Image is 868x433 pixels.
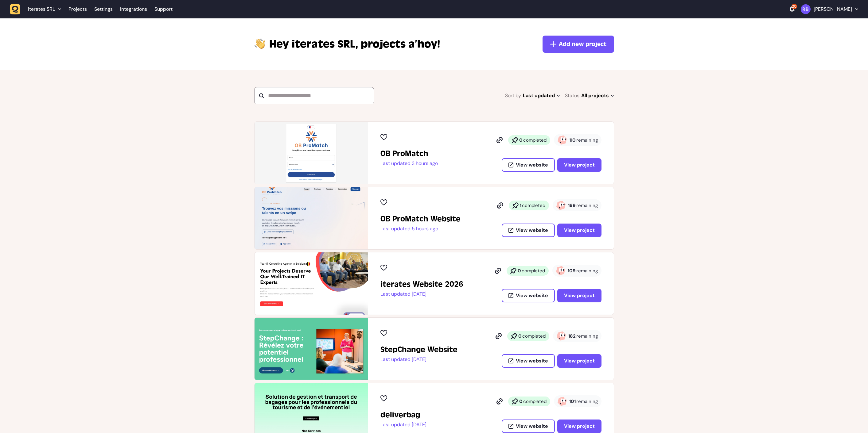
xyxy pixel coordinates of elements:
[522,268,545,274] span: completed
[516,358,548,363] span: View website
[557,354,601,368] button: View project
[523,398,547,404] span: completed
[68,4,87,15] a: Projects
[564,228,595,233] span: View project
[568,202,576,209] strong: 169
[557,224,601,237] button: View project
[516,293,548,298] span: View website
[380,345,457,354] h2: StepChange Website
[564,424,595,429] span: View project
[10,4,65,15] button: iterates SRL
[814,6,852,12] p: [PERSON_NAME]
[581,91,614,100] span: All projects
[254,37,266,49] img: hi-hand
[516,163,548,167] span: View website
[557,420,601,433] button: View project
[565,91,579,100] span: Status
[255,122,368,184] img: OB ProMatch
[576,268,598,274] span: remaining
[557,158,601,172] button: View project
[154,6,173,12] a: Support
[557,289,601,302] button: View project
[576,333,598,339] span: remaining
[568,268,576,274] strong: 109
[380,291,463,297] p: Last updated [DATE]
[380,160,438,167] p: Last updated 3 hours ago
[519,398,523,404] strong: 0
[380,214,461,224] h2: OB ProMatch Website
[120,4,147,15] a: Integrations
[502,420,555,433] button: View website
[576,202,598,209] span: remaining
[576,137,598,143] span: remaining
[28,6,55,12] span: iterates SRL
[380,226,461,232] p: Last updated 5 hours ago
[520,202,521,209] strong: 1
[516,228,548,233] span: View website
[380,410,426,420] h2: deliverbag
[523,91,560,100] span: Last updated
[564,293,595,298] span: View project
[518,268,521,274] strong: 0
[564,163,595,167] span: View project
[523,137,547,143] span: completed
[502,224,555,237] button: View website
[255,187,368,249] img: OB ProMatch Website
[269,37,440,52] p: projects a’hoy!
[801,4,811,14] img: Rodolphe Balay
[380,422,426,428] p: Last updated [DATE]
[502,158,555,172] button: View website
[380,356,457,362] p: Last updated [DATE]
[568,333,576,339] strong: 182
[380,149,438,159] h2: OB ProMatch
[522,202,545,209] span: completed
[94,4,113,15] a: Settings
[519,137,523,143] strong: 0
[576,398,598,404] span: remaining
[801,4,858,14] button: [PERSON_NAME]
[255,252,368,315] img: iterates Website 2026
[255,318,368,380] img: StepChange Website
[516,424,548,429] span: View website
[522,333,546,339] span: completed
[505,91,521,100] span: Sort by
[380,279,463,289] h2: iterates Website 2026
[518,333,522,339] strong: 0
[502,289,555,302] button: View website
[559,40,606,48] span: Add new project
[569,137,576,143] strong: 110
[569,398,576,404] strong: 101
[502,354,555,368] button: View website
[792,4,797,9] div: 20
[564,358,595,363] span: View project
[543,36,614,53] button: Add new project
[269,37,358,52] span: iterates SRL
